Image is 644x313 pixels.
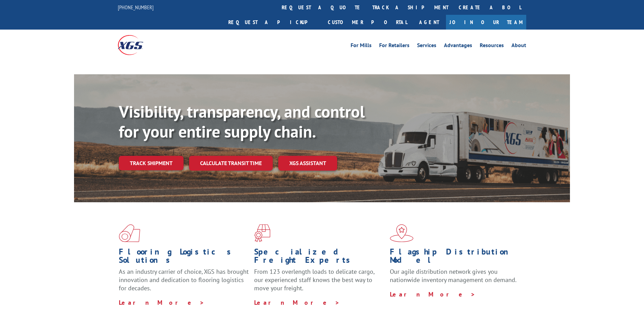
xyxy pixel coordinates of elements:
[390,268,517,284] span: Our agile distribution network gives you nationwide inventory management on demand.
[390,224,414,242] img: xgs-icon-flagship-distribution-model-red
[480,43,504,50] a: Resources
[390,248,520,268] h1: Flagship Distribution Model
[254,268,384,298] p: From 123 overlength loads to delicate cargo, our experienced staff knows the best way to move you...
[254,224,270,242] img: xgs-icon-focused-on-flooring-red
[511,43,526,50] a: About
[446,15,526,30] a: Join Our Team
[278,156,337,171] a: XGS ASSISTANT
[254,299,340,306] a: Learn More >
[119,248,249,268] h1: Flooring Logistics Solutions
[417,43,436,50] a: Services
[119,268,249,292] span: As an industry carrier of choice, XGS has brought innovation and dedication to flooring logistics...
[189,156,273,171] a: Calculate transit time
[379,43,409,50] a: For Retailers
[119,156,184,170] a: Track shipment
[254,248,384,268] h1: Specialized Freight Experts
[444,43,472,50] a: Advantages
[119,224,140,242] img: xgs-icon-total-supply-chain-intelligence-red
[323,15,412,30] a: Customer Portal
[351,43,372,50] a: For Mills
[119,299,205,306] a: Learn More >
[118,4,154,11] a: [PHONE_NUMBER]
[223,15,323,30] a: Request a pickup
[390,290,476,298] a: Learn More >
[412,15,446,30] a: Agent
[119,101,365,142] b: Visibility, transparency, and control for your entire supply chain.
